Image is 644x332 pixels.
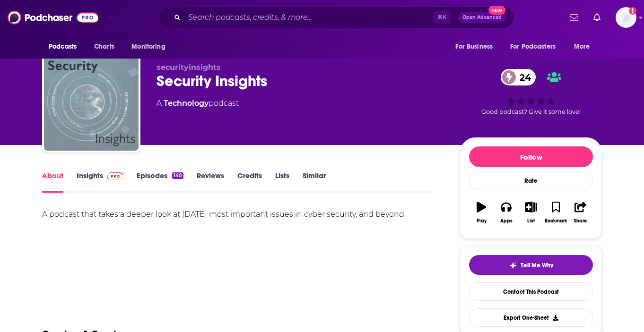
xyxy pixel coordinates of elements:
div: Search podcasts, credits, & more... [158,7,514,28]
a: Lists [275,171,289,193]
span: Open Advanced [462,15,502,20]
button: Show profile menu [616,7,636,28]
span: New [488,6,505,15]
div: A podcast [157,98,239,109]
button: open menu [504,38,569,56]
div: A podcast that takes a deeper look at [DATE] most important issues in cyber security, and beyond. [42,208,432,221]
a: Reviews [197,171,224,193]
a: 24 [501,69,536,85]
img: Security Insights [44,56,139,151]
div: Play [477,218,487,224]
button: open menu [125,38,177,56]
a: InsightsPodchaser Pro [77,171,123,193]
span: More [574,40,590,53]
button: open menu [449,38,505,56]
span: 24 [510,69,536,85]
button: Open AdvancedNew [458,12,506,23]
button: open menu [567,38,602,56]
button: List [519,196,543,230]
div: 140 [172,172,183,179]
img: Podchaser Pro [107,172,123,180]
button: Play [469,196,494,230]
span: Charts [94,40,114,53]
button: Share [568,196,593,230]
a: About [42,171,63,193]
button: open menu [42,38,89,56]
span: Good podcast? Give it some love! [481,108,581,115]
span: For Business [455,40,493,53]
a: Contact This Podcast [469,282,593,301]
span: ⌘ K [433,11,451,24]
button: Follow [469,146,593,167]
a: Show notifications dropdown [566,9,582,26]
a: Credits [237,171,262,193]
span: Podcasts [49,40,77,53]
button: tell me why sparkleTell Me Why [469,255,593,275]
span: Monitoring [131,40,165,53]
div: 24Good podcast? Give it some love! [460,63,602,121]
span: securityinsights [157,63,221,72]
div: Rate [469,171,593,190]
a: Technology [164,99,209,108]
a: Similar [303,171,326,193]
img: User Profile [616,7,636,28]
a: Episodes140 [137,171,183,193]
button: Apps [494,196,518,230]
img: Podchaser - Follow, Share and Rate Podcasts [8,9,98,26]
a: Charts [88,38,120,56]
div: Bookmark [545,218,567,224]
div: Apps [500,218,513,224]
img: tell me why sparkle [509,262,517,269]
span: For Podcasters [510,40,556,53]
input: Search podcasts, credits, & more... [184,10,433,25]
button: Export One-Sheet [469,308,593,327]
div: List [527,218,535,224]
svg: Add a profile image [629,7,636,15]
button: Bookmark [543,196,568,230]
a: Show notifications dropdown [590,9,604,26]
div: Share [574,218,587,224]
span: Tell Me Why [521,262,553,269]
span: Logged in as biancagorospe [616,7,636,28]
